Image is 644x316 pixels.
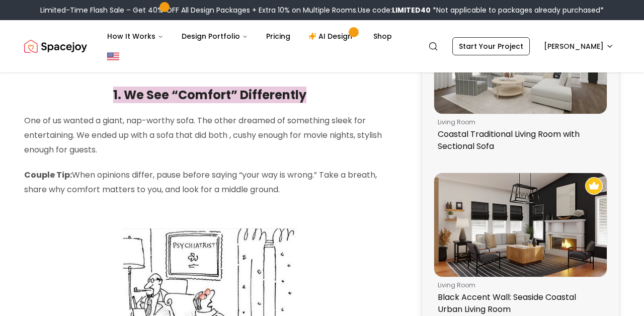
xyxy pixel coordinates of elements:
p: One of us wanted a giant, nap-worthy sofa. The other dreamed of something sleek for entertaining.... [24,114,395,157]
button: Design Portfolio [174,26,256,46]
img: United States [107,50,119,62]
p: When opinions differ, pause before saying “your way is wrong.” Take a breath, share why comfort m... [24,168,395,197]
strong: Couple Tip: [24,169,72,181]
p: living room [438,281,599,289]
img: Spacejoy Logo [24,36,87,56]
span: Use code: [358,5,431,15]
nav: Main [99,26,400,46]
strong: 1. We See “Comfort” Differently [113,87,306,103]
img: Recommended Spacejoy Design - Black Accent Wall: Seaside Coastal Urban Living Room [585,177,603,195]
a: Spacejoy [24,36,87,56]
p: Coastal Traditional Living Room with Sectional Sofa [438,128,599,152]
nav: Global [24,20,620,72]
a: Shop [365,26,400,46]
span: *Not applicable to packages already purchased* [431,5,604,15]
a: Coastal Traditional Living Room with Sectional SofaRecommended Spacejoy Design - Coastal Traditio... [434,10,607,157]
button: [PERSON_NAME] [538,37,620,55]
b: LIMITED40 [392,5,431,15]
div: Limited-Time Flash Sale – Get 40% OFF All Design Packages + Extra 10% on Multiple Rooms. [40,5,604,15]
button: How It Works [99,26,172,46]
a: Pricing [258,26,298,46]
a: AI Design [300,26,363,46]
p: living room [438,118,599,126]
p: Black Accent Wall: Seaside Coastal Urban Living Room [438,291,599,315]
img: Black Accent Wall: Seaside Coastal Urban Living Room [434,173,607,277]
a: Start Your Project [452,37,530,55]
